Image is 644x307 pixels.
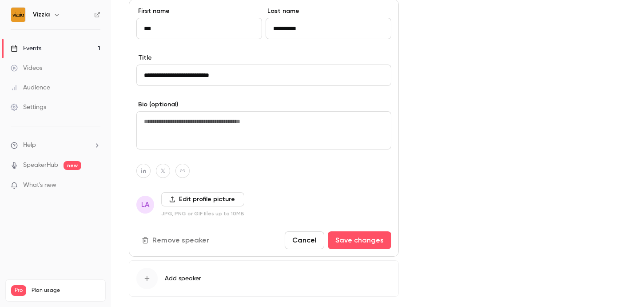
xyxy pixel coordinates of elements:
[11,8,25,22] img: Vizzia
[11,141,100,150] li: help-dropdown-opener
[328,231,391,249] button: Save changes
[64,161,81,170] span: new
[23,161,58,170] a: SpeakerHub
[23,141,36,150] span: Help
[165,274,201,283] span: Add speaker
[136,231,216,249] button: Remove speaker
[90,182,100,190] iframe: Noticeable Trigger
[161,192,244,206] label: Edit profile picture
[23,181,56,190] span: What's new
[11,83,50,92] div: Audience
[11,103,46,112] div: Settings
[11,285,26,296] span: Pro
[11,64,42,73] div: Videos
[11,44,41,53] div: Events
[285,231,324,249] button: Cancel
[32,287,100,294] span: Plan usage
[161,210,244,217] p: JPG, PNG or GIF files up to 10MB
[266,7,391,16] label: Last name
[129,260,399,297] button: Add speaker
[136,7,262,16] label: First name
[141,199,149,210] span: LA
[136,100,391,109] label: Bio (optional)
[136,53,391,62] label: Title
[33,10,50,19] h6: Vizzia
